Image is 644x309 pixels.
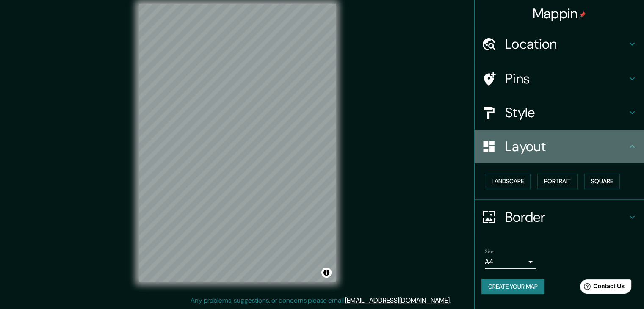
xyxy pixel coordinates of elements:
[475,200,644,234] div: Border
[475,62,644,96] div: Pins
[475,27,644,61] div: Location
[481,279,544,295] button: Create your map
[584,174,620,189] button: Square
[537,174,578,189] button: Portrait
[475,96,644,130] div: Style
[485,255,536,269] div: A4
[191,295,451,306] p: Any problems, suggestions, or concerns please email .
[505,138,627,155] h4: Layout
[505,104,627,121] h4: Style
[505,70,627,87] h4: Pins
[451,295,452,306] div: .
[485,248,494,255] label: Size
[505,209,627,226] h4: Border
[505,36,627,52] h4: Location
[533,5,586,22] h4: Mappin
[452,295,454,306] div: .
[321,268,332,278] button: Toggle attribution
[485,174,531,189] button: Landscape
[579,11,586,18] img: pin-icon.png
[345,296,450,305] a: [EMAIL_ADDRESS][DOMAIN_NAME]
[475,130,644,163] div: Layout
[569,276,635,300] iframe: Help widget launcher
[139,4,336,282] canvas: Map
